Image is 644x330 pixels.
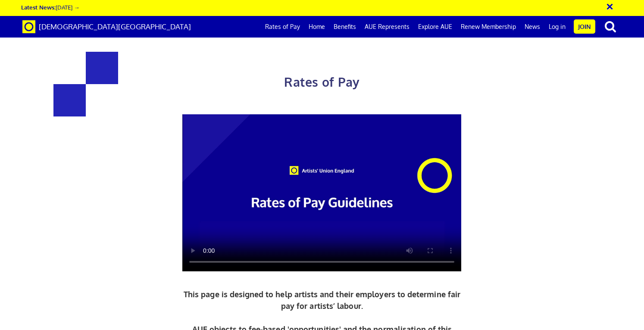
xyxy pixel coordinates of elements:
a: Rates of Pay [261,16,304,38]
a: Benefits [329,16,360,38]
a: Log in [544,16,570,38]
a: Latest News:[DATE] → [21,3,79,11]
a: Brand [DEMOGRAPHIC_DATA][GEOGRAPHIC_DATA] [16,16,197,38]
a: AUE Represents [360,16,414,38]
span: [DEMOGRAPHIC_DATA][GEOGRAPHIC_DATA] [39,22,191,31]
a: Home [304,16,329,38]
a: Renew Membership [456,16,520,38]
a: Explore AUE [414,16,456,38]
strong: Latest News: [21,3,56,11]
a: Join [574,19,595,34]
span: Rates of Pay [284,74,360,90]
button: search [597,17,624,35]
a: News [520,16,544,38]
